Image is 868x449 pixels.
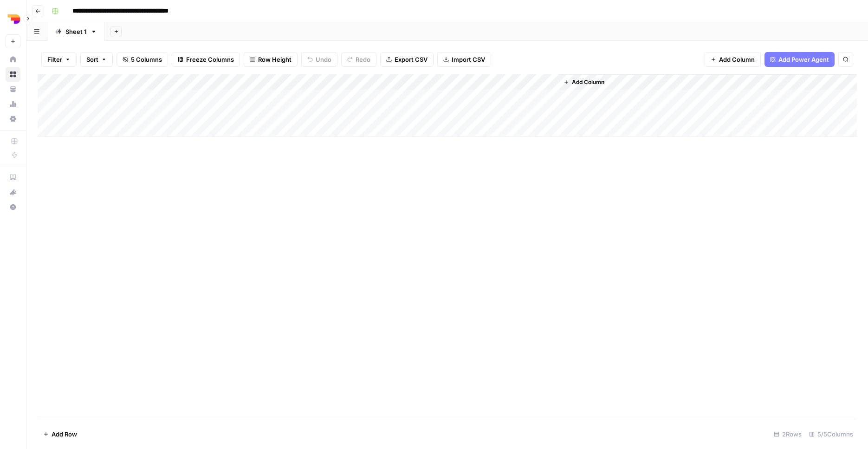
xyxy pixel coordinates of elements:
[117,52,168,67] button: 5 Columns
[47,22,105,41] a: Sheet 1
[560,76,608,88] button: Add Column
[258,55,291,64] span: Row Height
[6,67,20,82] a: Browse
[437,52,491,67] button: Import CSV
[131,55,162,64] span: 5 Columns
[764,52,835,67] button: Add Power Agent
[301,52,337,67] button: Undo
[356,55,370,64] span: Redo
[244,52,298,67] button: Row Height
[6,170,20,185] a: AirOps Academy
[719,55,755,64] span: Add Column
[6,7,20,31] button: Workspace: Depends
[52,429,77,439] span: Add Row
[380,52,434,67] button: Export CSV
[6,97,20,111] a: Usage
[6,52,20,67] a: Home
[395,55,428,64] span: Export CSV
[6,185,20,199] div: What's new?
[80,52,113,67] button: Sort
[770,427,805,442] div: 2 Rows
[6,11,22,27] img: Depends Logo
[65,27,87,36] div: Sheet 1
[778,55,829,64] span: Add Power Agent
[6,185,20,200] button: What's new?
[316,55,331,64] span: Undo
[47,55,62,64] span: Filter
[452,55,485,64] span: Import CSV
[172,52,240,67] button: Freeze Columns
[41,52,77,67] button: Filter
[705,52,761,67] button: Add Column
[6,111,20,126] a: Settings
[38,427,83,442] button: Add Row
[6,82,20,97] a: Your Data
[572,78,604,86] span: Add Column
[6,200,20,215] button: Help + Support
[341,52,376,67] button: Redo
[186,55,234,64] span: Freeze Columns
[86,55,98,64] span: Sort
[805,427,857,442] div: 5/5 Columns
